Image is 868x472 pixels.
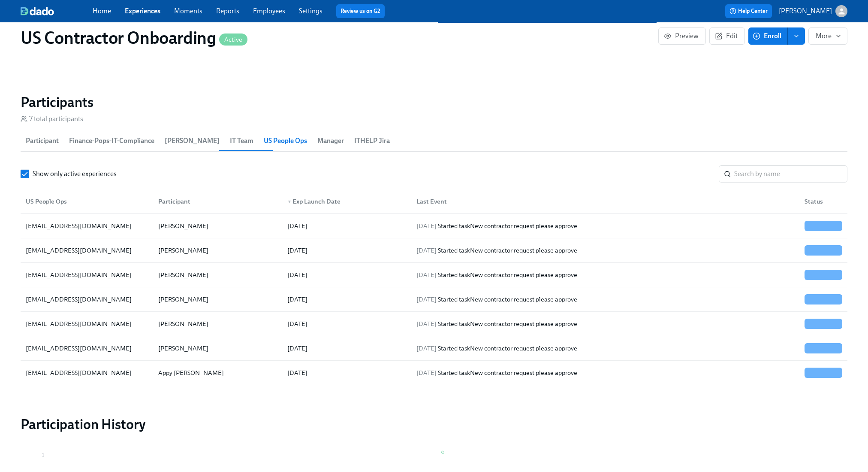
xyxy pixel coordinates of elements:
[22,319,151,329] div: [EMAIL_ADDRESS][DOMAIN_NAME]
[666,32,699,40] span: Preview
[22,196,151,207] div: US People Ops
[21,7,54,15] img: dado
[42,452,44,458] tspan: 1
[808,27,847,45] button: More
[413,196,798,207] div: Last Event
[284,270,410,280] div: [DATE]
[22,245,151,256] div: [EMAIL_ADDRESS][DOMAIN_NAME]
[748,27,788,45] button: Enroll
[21,114,83,124] div: 7 total participants
[155,294,280,305] div: [PERSON_NAME]
[22,193,151,210] div: US People Ops
[219,37,247,43] span: Active
[284,294,410,305] div: [DATE]
[21,336,847,361] div: [EMAIL_ADDRESS][DOMAIN_NAME][PERSON_NAME][DATE][DATE] Started taskNew contractor request please a...
[287,200,292,204] span: ▼
[729,7,768,15] span: Help Center
[69,135,154,147] span: Finance-Pops-IT-Compliance
[22,221,151,231] div: [EMAIL_ADDRESS][DOMAIN_NAME]
[155,270,280,280] div: [PERSON_NAME]
[284,343,410,353] div: [DATE]
[21,263,847,287] div: [EMAIL_ADDRESS][DOMAIN_NAME][PERSON_NAME][DATE][DATE] Started taskNew contractor request please a...
[413,221,798,231] div: Started task New contractor request please approve
[22,294,151,305] div: [EMAIL_ADDRESS][DOMAIN_NAME]
[413,270,798,280] div: Started task New contractor request please approve
[284,368,410,378] div: [DATE]
[709,27,745,45] button: Edit
[280,193,410,210] div: ▼Exp Launch Date
[21,416,847,433] h2: Participation History
[413,245,798,256] div: Started task New contractor request please approve
[230,135,253,147] span: IT Team
[754,32,781,40] span: Enroll
[416,369,437,377] span: [DATE]
[155,196,280,207] div: Participant
[33,169,117,179] span: Show only active experiences
[22,368,151,378] div: [EMAIL_ADDRESS][DOMAIN_NAME]
[336,4,385,18] button: Review us on G2
[779,6,832,16] p: [PERSON_NAME]
[341,7,380,15] a: Review us on G2
[416,271,437,279] span: [DATE]
[21,214,847,238] div: [EMAIL_ADDRESS][DOMAIN_NAME][PERSON_NAME][DATE][DATE] Started taskNew contractor request please a...
[264,135,307,147] span: US People Ops
[155,319,280,329] div: [PERSON_NAME]
[26,135,59,147] span: Participant
[410,193,798,210] div: Last Event
[658,27,706,45] button: Preview
[22,343,151,353] div: [EMAIL_ADDRESS][DOMAIN_NAME]
[174,7,202,15] a: Moments
[93,7,111,15] a: Home
[21,312,847,336] div: [EMAIL_ADDRESS][DOMAIN_NAME][PERSON_NAME][DATE][DATE] Started taskNew contractor request please a...
[734,165,847,183] input: Search by name
[416,247,437,254] span: [DATE]
[416,344,437,352] span: [DATE]
[155,245,280,256] div: [PERSON_NAME]
[413,368,798,378] div: Started task New contractor request please approve
[284,245,410,256] div: [DATE]
[798,193,846,210] div: Status
[779,5,847,17] button: [PERSON_NAME]
[155,343,280,353] div: [PERSON_NAME]
[151,193,280,210] div: Participant
[413,319,798,329] div: Started task New contractor request please approve
[21,287,847,312] div: [EMAIL_ADDRESS][DOMAIN_NAME][PERSON_NAME][DATE][DATE] Started taskNew contractor request please a...
[125,7,160,15] a: Experiences
[416,295,437,303] span: [DATE]
[717,32,738,40] span: Edit
[21,94,847,111] h2: Participants
[354,135,390,147] span: ITHELP Jira
[416,222,437,230] span: [DATE]
[284,221,410,231] div: [DATE]
[216,7,239,15] a: Reports
[299,7,322,15] a: Settings
[284,319,410,329] div: [DATE]
[21,27,247,48] h1: US Contractor Onboarding
[21,361,847,385] div: [EMAIL_ADDRESS][DOMAIN_NAME]Appy [PERSON_NAME][DATE][DATE] Started taskNew contractor request ple...
[788,27,805,45] button: enroll
[155,221,280,231] div: [PERSON_NAME]
[155,368,280,378] div: Appy [PERSON_NAME]
[317,135,344,147] span: Manager
[21,7,93,15] a: dado
[725,4,772,18] button: Help Center
[413,343,798,353] div: Started task New contractor request please approve
[416,320,437,328] span: [DATE]
[21,238,847,263] div: [EMAIL_ADDRESS][DOMAIN_NAME][PERSON_NAME][DATE][DATE] Started taskNew contractor request please a...
[413,294,798,305] div: Started task New contractor request please approve
[22,270,151,280] div: [EMAIL_ADDRESS][DOMAIN_NAME]
[253,7,285,15] a: Employees
[165,135,220,147] span: [PERSON_NAME]
[284,196,410,207] div: Exp Launch Date
[801,196,846,207] div: Status
[816,32,840,40] span: More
